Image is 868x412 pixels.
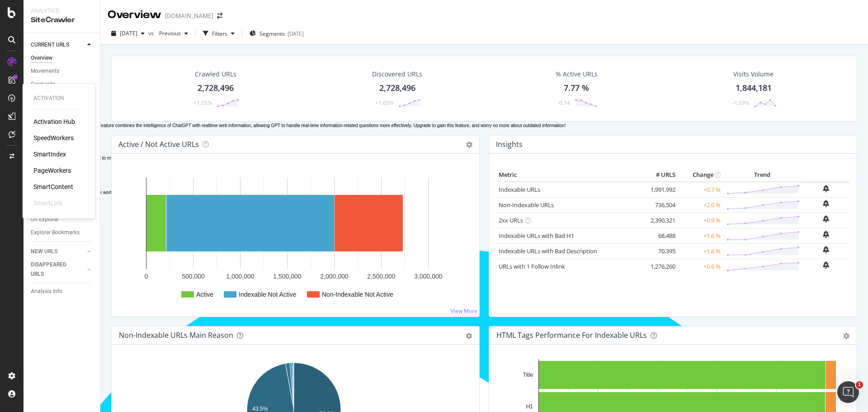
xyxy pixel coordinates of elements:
[33,150,66,159] a: SmartIndex
[678,259,723,274] td: +0.6 %
[31,7,93,15] div: Analytics
[33,182,73,191] a: SmartContent
[732,99,750,107] div: -1.09%
[678,243,723,259] td: +1.6 %
[108,26,148,41] button: [DATE]
[375,99,394,107] div: +1.05%
[226,273,254,280] text: 1,000,000
[466,333,472,339] div: gear
[556,70,598,79] div: % Active URLs
[823,261,829,269] div: bell-plus
[642,168,678,182] th: # URLS
[499,232,574,240] a: Indexable URLs with Bad H1
[642,182,678,198] td: 1,991,992
[252,406,268,412] text: 43.5%
[678,228,723,243] td: +1.6 %
[523,372,533,378] text: Title
[642,197,678,213] td: 736,504
[119,331,233,340] div: Non-Indexable URLs Main Reason
[119,168,472,309] svg: A chart.
[273,273,301,280] text: 1,500,000
[499,201,554,209] a: Non-Indexable URLs
[31,215,59,224] div: Url Explorer
[31,287,62,296] div: Analysis Info
[31,260,76,279] div: DISAPPEARED URLS
[642,213,678,228] td: 2,390,321
[823,246,829,253] div: bell-plus
[31,287,94,296] a: Analysis Info
[678,197,723,213] td: +2.0 %
[466,142,472,148] i: Options
[193,99,212,107] div: +1.05%
[642,228,678,243] td: 68,488
[564,82,589,94] div: 7.77 %
[499,262,565,270] a: URLs with 1 Follow Inlink
[33,95,84,102] div: Activation
[156,26,192,41] button: Previous
[367,273,395,280] text: 2,500,000
[31,66,94,76] a: Movements
[31,80,94,89] a: Segments
[148,29,156,37] span: vs
[145,273,148,280] text: 0
[31,80,55,89] div: Segments
[33,199,62,208] div: SmartLink
[736,82,772,94] div: 1,844,181
[33,133,74,142] a: SpeedWorkers
[31,66,59,76] div: Movements
[33,117,75,126] a: Activation Hub
[499,185,540,194] a: Indexable URLs
[31,228,94,237] a: Explorer Bookmarks
[451,307,477,315] a: View More
[526,403,533,410] text: H1
[198,82,234,94] div: 2,728,496
[823,185,829,192] div: bell-plus
[120,29,137,37] span: 2025 Aug. 23rd
[31,247,85,256] a: NEW URLS
[379,82,415,94] div: 2,728,496
[31,53,94,63] a: Overview
[217,13,222,19] div: arrow-right-arrow-left
[118,138,199,151] h4: Active / Not Active URLs
[31,53,52,63] div: Overview
[239,291,297,298] text: Indexable Not Active
[678,182,723,198] td: +0.7 %
[31,40,69,50] div: CURRENT URLS
[843,333,849,339] div: gear
[678,168,723,182] th: Change
[642,259,678,274] td: 1,276,260
[320,273,348,280] text: 2,000,000
[823,215,829,223] div: bell-plus
[196,291,213,298] text: Active
[31,40,85,50] a: CURRENT URLS
[108,7,161,23] div: Overview
[496,138,523,151] h4: Insights
[642,243,678,259] td: 70,395
[288,30,304,38] div: [DATE]
[733,70,774,79] div: Visits Volume
[31,228,80,237] div: Explorer Bookmarks
[499,247,597,255] a: Indexable URLs with Bad Description
[678,213,723,228] td: +0.9 %
[31,247,57,256] div: NEW URLS
[156,29,181,37] span: Previous
[199,26,238,41] button: Filters
[246,26,307,41] button: Segments[DATE]
[823,200,829,207] div: bell-plus
[31,15,93,25] div: SiteCrawler
[723,168,802,182] th: Trend
[182,273,205,280] text: 500,000
[499,216,523,224] a: 2xx URLs
[259,30,285,38] span: Segments
[33,166,71,175] div: PageWorkers
[322,291,393,298] text: Non-Indexable Not Active
[414,273,442,280] text: 3,000,000
[372,70,422,79] div: Discovered URLs
[165,11,213,20] div: [DOMAIN_NAME]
